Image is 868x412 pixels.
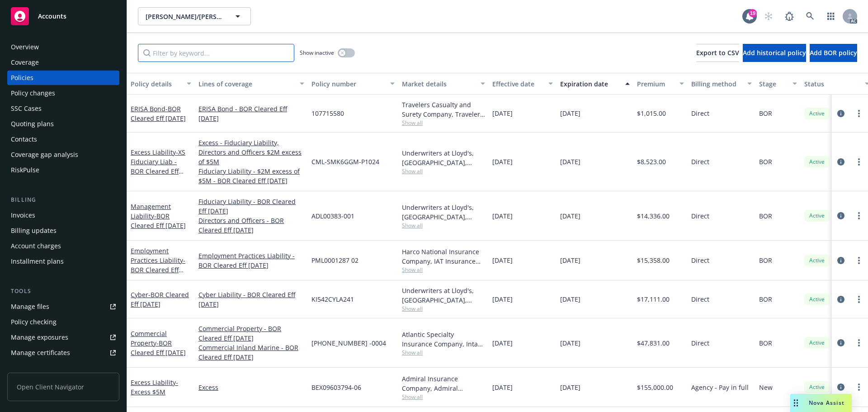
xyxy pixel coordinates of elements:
[7,147,119,162] a: Coverage gap analysis
[311,79,385,89] div: Policy number
[198,216,304,235] a: Directors and Officers - BOR Cleared Eff [DATE]
[804,79,859,89] div: Status
[11,239,61,253] div: Account charges
[402,349,485,356] span: Show all
[38,13,66,20] span: Accounts
[854,294,864,305] a: more
[198,166,304,185] a: Fiduciary Liability - $2M excess of $5M - BOR Cleared Eff [DATE]
[759,109,772,118] span: BOR
[835,294,846,305] a: circleInformation
[854,255,864,266] a: more
[402,330,485,349] div: Atlantic Specialty Insurance Company, Intact Insurance
[691,256,709,265] span: Direct
[854,382,864,393] a: more
[198,343,304,362] a: Commercial Inland Marine - BOR Cleared Eff [DATE]
[560,109,580,118] span: [DATE]
[492,338,513,348] span: [DATE]
[198,79,294,89] div: Lines of coverage
[759,7,778,25] a: Start snowing
[402,222,485,229] span: Show all
[131,148,185,185] span: - XS Fiduciary Liab - BOR Cleared Eff [DATE]
[131,329,186,357] a: Commercial Property
[402,374,485,393] div: Admiral Insurance Company, Admiral Insurance Group ([PERSON_NAME] Corporation), Brown & Riding In...
[492,383,513,392] span: [DATE]
[810,44,857,62] button: Add BOR policy
[691,79,742,89] div: Billing method
[7,373,119,401] span: Open Client Navigator
[402,393,485,401] span: Show all
[131,256,185,284] span: - BOR Cleared Eff [DATE]
[7,254,119,269] a: Installment plans
[835,337,846,348] a: circleInformation
[7,223,119,238] a: Billing updates
[7,330,119,345] a: Manage exposures
[402,167,485,175] span: Show all
[854,210,864,221] a: more
[11,101,42,116] div: SSC Cases
[11,132,37,147] div: Contacts
[402,286,485,305] div: Underwriters at Lloyd's, [GEOGRAPHIC_DATA], [PERSON_NAME] of [GEOGRAPHIC_DATA], Evolve
[790,394,802,412] div: Drag to move
[11,361,57,375] div: Manage claims
[810,48,857,57] span: Add BOR policy
[11,223,57,238] div: Billing updates
[11,86,55,100] div: Policy changes
[198,324,304,343] a: Commercial Property - BOR Cleared Eff [DATE]
[402,247,485,266] div: Harco National Insurance Company, IAT Insurance Group, Brown & Riding Insurance Services, Inc.
[835,210,846,221] a: circleInformation
[402,79,475,89] div: Market details
[7,315,119,329] a: Policy checking
[131,148,185,185] a: Excess Liability
[131,378,178,396] span: - Excess $5M
[557,73,633,95] button: Expiration date
[637,79,674,89] div: Premium
[131,290,189,308] a: Cyber
[198,290,304,309] a: Cyber Liability - BOR Cleared Eff [DATE]
[131,246,185,284] a: Employment Practices Liability
[195,73,308,95] button: Lines of coverage
[637,294,670,304] span: $17,111.00
[7,346,119,360] a: Manage certificates
[854,337,864,348] a: more
[790,394,852,412] button: Nova Assist
[7,55,119,70] a: Coverage
[560,338,580,348] span: [DATE]
[7,287,119,296] div: Tools
[131,290,189,308] span: - BOR Cleared Eff [DATE]
[637,338,670,348] span: $47,831.00
[637,211,670,221] span: $14,336.00
[131,339,186,357] span: - BOR Cleared Eff [DATE]
[749,9,757,17] div: 19
[308,73,398,95] button: Policy number
[7,195,119,204] div: Billing
[7,163,119,177] a: RiskPulse
[7,117,119,131] a: Quoting plans
[696,48,739,57] span: Export to CSV
[633,73,688,95] button: Premium
[402,148,485,167] div: Underwriters at Lloyd's, [GEOGRAPHIC_DATA], [PERSON_NAME] of [GEOGRAPHIC_DATA]
[311,256,359,265] span: PML0001287 02
[11,117,54,131] div: Quoting plans
[801,7,819,25] a: Search
[311,109,344,118] span: 107715580
[402,305,485,313] span: Show all
[7,86,119,100] a: Policy changes
[7,101,119,116] a: SSC Cases
[759,79,787,89] div: Stage
[759,383,773,392] span: New
[560,294,580,304] span: [DATE]
[311,338,386,348] span: [PHONE_NUMBER] -0004
[138,7,251,25] button: [PERSON_NAME]/[PERSON_NAME] Construction, Inc.
[759,211,772,221] span: BOR
[808,109,826,118] span: Active
[808,212,826,220] span: Active
[854,108,864,119] a: more
[780,7,798,25] a: Report a Bug
[691,294,709,304] span: Direct
[691,109,709,118] span: Direct
[691,157,709,166] span: Direct
[311,157,379,166] span: CML-SMK6GGM-P1024
[11,330,68,345] div: Manage exposures
[637,256,670,265] span: $15,358.00
[560,211,580,221] span: [DATE]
